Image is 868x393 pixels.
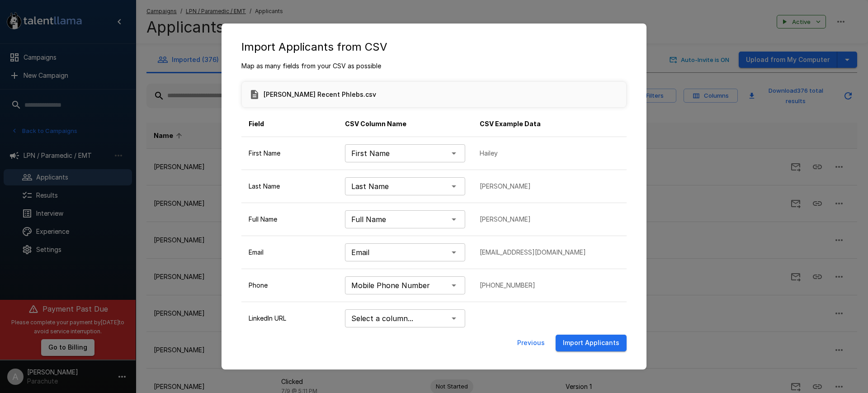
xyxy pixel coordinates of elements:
p: Hailey [480,149,619,158]
p: Full Name [249,215,330,224]
div: Email [345,243,465,261]
p: [PERSON_NAME] [480,182,619,191]
th: Field [241,111,338,137]
button: Previous [514,335,548,351]
div: First Name [345,144,465,162]
div: Full Name [345,210,465,228]
p: [PERSON_NAME] [480,215,619,224]
p: Last Name [249,182,330,191]
button: Import Applicants [556,335,627,351]
div: Mobile Phone Number [345,276,465,294]
th: CSV Example Data [472,111,627,137]
p: [PERSON_NAME] Recent Phlebs.csv [264,90,376,99]
p: First Name [249,149,330,158]
h2: Import Applicants from CSV [231,33,637,62]
div: Select a column... [345,309,465,327]
p: LinkedIn URL [249,314,330,323]
p: Email [249,248,330,257]
p: [EMAIL_ADDRESS][DOMAIN_NAME] [480,248,619,257]
p: Map as many fields from your CSV as possible [241,62,627,71]
p: Phone [249,281,330,290]
div: Last Name [345,177,465,195]
p: [PHONE_NUMBER] [480,281,619,290]
th: CSV Column Name [338,111,472,137]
